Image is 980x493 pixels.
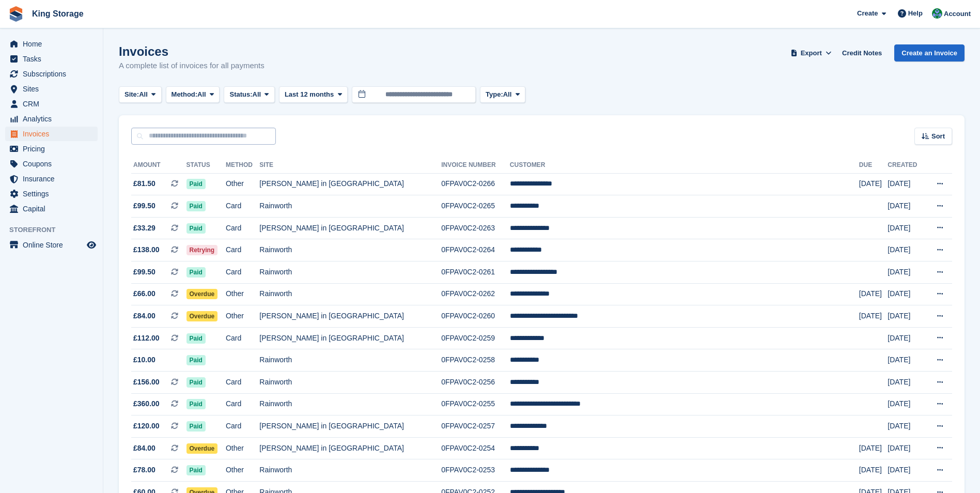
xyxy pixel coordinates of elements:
td: 0FPAV0C2-0266 [441,173,510,195]
td: 0FPAV0C2-0256 [441,372,510,394]
span: Site: [125,89,139,100]
td: Card [226,239,259,261]
span: Settings [23,187,85,201]
span: Status: [229,89,252,100]
span: £66.00 [133,288,155,299]
span: Method: [172,89,198,100]
td: [DATE] [888,305,925,328]
span: Retrying [186,245,218,255]
th: Status [186,157,226,174]
button: Status: All [224,86,274,103]
td: [PERSON_NAME] in [GEOGRAPHIC_DATA] [259,217,441,239]
td: [PERSON_NAME] in [GEOGRAPHIC_DATA] [259,415,441,438]
span: Sites [23,82,85,96]
td: Rainworth [259,283,441,305]
a: Credit Notes [838,44,886,61]
th: Due [859,157,888,174]
td: [DATE] [888,437,925,459]
a: menu [5,142,98,156]
span: Help [908,8,923,19]
th: Customer [510,157,859,174]
td: [DATE] [859,437,888,459]
td: 0FPAV0C2-0263 [441,217,510,239]
td: [DATE] [888,173,925,195]
td: 0FPAV0C2-0264 [441,239,510,261]
td: 0FPAV0C2-0255 [441,393,510,415]
a: menu [5,127,98,141]
td: Rainworth [259,261,441,284]
td: 0FPAV0C2-0257 [441,415,510,438]
th: Site [259,157,441,174]
span: Invoices [23,127,85,141]
td: [DATE] [888,415,925,438]
th: Method [226,157,259,174]
span: Paid [186,201,206,211]
td: 0FPAV0C2-0262 [441,283,510,305]
td: [DATE] [888,195,925,218]
a: menu [5,37,98,51]
td: [PERSON_NAME] in [GEOGRAPHIC_DATA] [259,305,441,328]
span: £99.50 [133,267,155,278]
span: £84.00 [133,311,155,321]
span: Paid [186,179,206,189]
td: [DATE] [888,349,925,372]
span: All [253,89,261,100]
td: 0FPAV0C2-0261 [441,261,510,284]
td: [PERSON_NAME] in [GEOGRAPHIC_DATA] [259,437,441,459]
button: Site: All [119,86,162,103]
td: [DATE] [859,459,888,482]
span: £120.00 [133,421,160,432]
td: [PERSON_NAME] in [GEOGRAPHIC_DATA] [259,173,441,195]
span: £112.00 [133,333,160,344]
span: £84.00 [133,443,155,454]
td: Card [226,261,259,284]
span: Paid [186,421,206,432]
span: £33.29 [133,223,155,234]
span: All [503,89,512,100]
a: Preview store [85,239,98,251]
td: Card [226,327,259,349]
td: [DATE] [859,305,888,328]
button: Last 12 months [279,86,348,103]
img: John King [932,8,942,19]
td: 0FPAV0C2-0254 [441,437,510,459]
td: Rainworth [259,349,441,372]
span: Analytics [23,112,85,126]
button: Method: All [166,86,220,103]
a: King Storage [28,5,88,22]
span: Paid [186,377,206,388]
span: Online Store [23,238,85,252]
td: 0FPAV0C2-0259 [441,327,510,349]
span: Type: [486,89,503,100]
a: menu [5,52,98,66]
td: [DATE] [888,327,925,349]
span: Sort [931,131,945,142]
span: Export [801,48,822,58]
span: £10.00 [133,355,155,365]
td: [DATE] [888,261,925,284]
td: [DATE] [859,173,888,195]
td: [DATE] [888,217,925,239]
td: Card [226,415,259,438]
td: Other [226,283,259,305]
a: menu [5,172,98,186]
span: Subscriptions [23,67,85,81]
span: Paid [186,355,206,365]
span: Paid [186,465,206,475]
td: Other [226,173,259,195]
td: Card [226,372,259,394]
span: CRM [23,97,85,111]
td: [DATE] [888,393,925,415]
td: 0FPAV0C2-0258 [441,349,510,372]
span: Storefront [9,225,103,235]
span: Capital [23,202,85,216]
a: menu [5,157,98,171]
td: [DATE] [888,459,925,482]
span: Account [944,9,971,19]
span: Paid [186,399,206,409]
span: Tasks [23,52,85,66]
a: menu [5,112,98,126]
a: menu [5,202,98,216]
td: Other [226,305,259,328]
span: £138.00 [133,244,160,255]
